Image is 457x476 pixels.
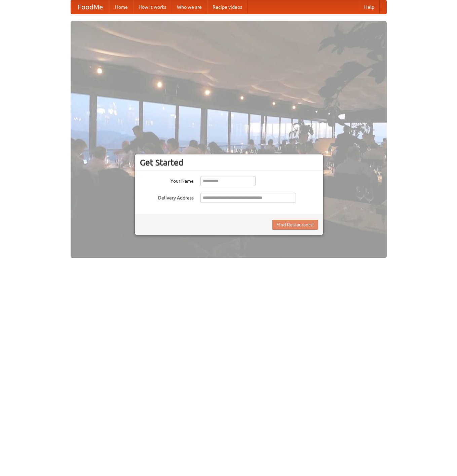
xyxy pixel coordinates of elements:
[359,0,380,14] a: Help
[110,0,133,14] a: Home
[140,176,194,184] label: Your Name
[140,157,318,168] h3: Get Started
[133,0,172,14] a: How it works
[71,0,110,14] a: FoodMe
[172,0,207,14] a: Who we are
[207,0,247,14] a: Recipe videos
[272,220,318,230] button: Find Restaurants!
[140,193,194,201] label: Delivery Address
